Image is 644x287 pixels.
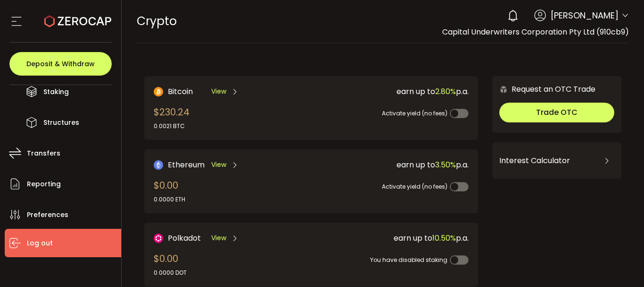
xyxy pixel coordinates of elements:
[168,232,201,244] span: Polkadot
[43,85,69,99] span: Staking
[168,86,193,97] span: Bitcoin
[435,159,456,170] span: 3.50%
[154,87,163,96] img: Bitcoin
[382,183,447,191] span: Activate yield (no fees)
[492,83,595,95] div: Request an OTC Trade
[499,103,614,122] button: Trade OTC
[432,233,456,244] span: 10.50%
[43,116,79,130] span: Structures
[314,86,469,97] div: earn up to p.a.
[314,232,469,244] div: earn up to p.a.
[154,122,190,130] div: 0.0021 BTC
[442,26,629,37] span: Capital Underwriters Corporation Pty Ltd (910cb9)
[27,208,68,222] span: Preferences
[551,9,619,22] span: [PERSON_NAME]
[370,256,447,264] span: You have disabled staking
[27,177,61,191] span: Reporting
[137,13,177,29] span: Crypto
[597,242,644,287] iframe: Chat Widget
[9,52,112,76] button: Deposit & Withdraw
[154,195,185,204] div: 0.0000 ETH
[154,160,163,170] img: Ethereum
[154,234,163,243] img: DOT
[26,61,95,67] span: Deposit & Withdraw
[382,109,447,117] span: Activate yield (no fees)
[154,269,187,277] div: 0.0000 DOT
[435,86,456,97] span: 2.80%
[499,149,614,172] div: Interest Calculator
[27,147,60,160] span: Transfers
[536,107,578,118] span: Trade OTC
[211,87,226,96] span: View
[154,105,190,130] div: $230.24
[154,252,187,277] div: $0.00
[168,159,205,171] span: Ethereum
[499,85,508,94] img: 6nGpN7MZ9FLuBP83NiajKbTRY4UzlzQtBKtCrLLspmCkSvCZHBKvY3NxgQaT5JnOQREvtQ257bXeeSTueZfAPizblJ+Fe8JwA...
[27,236,53,250] span: Log out
[314,159,469,171] div: earn up to p.a.
[211,233,226,243] span: View
[211,160,226,170] span: View
[154,178,185,204] div: $0.00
